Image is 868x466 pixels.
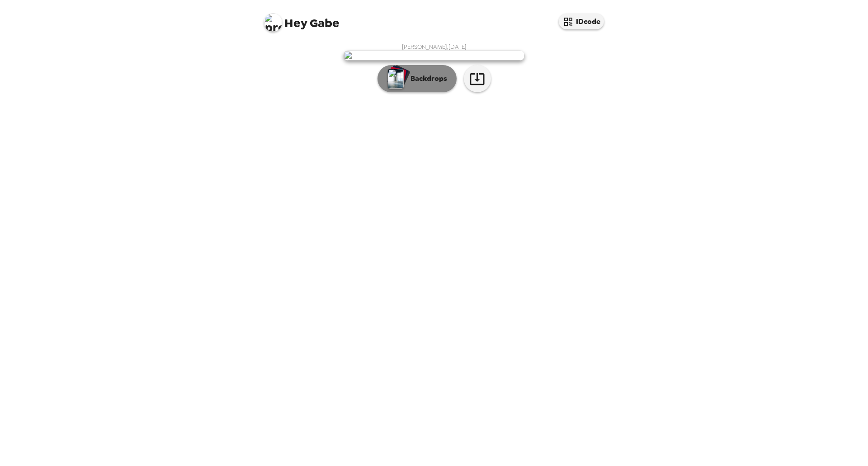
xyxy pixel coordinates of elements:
[264,14,282,32] img: profile pic
[406,73,447,84] p: Backdrops
[377,65,457,92] button: Backdrops
[559,14,604,29] button: IDcode
[284,15,307,31] span: Hey
[402,43,467,51] span: [PERSON_NAME] , [DATE]
[344,51,524,61] img: user
[264,9,340,29] span: Gabe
